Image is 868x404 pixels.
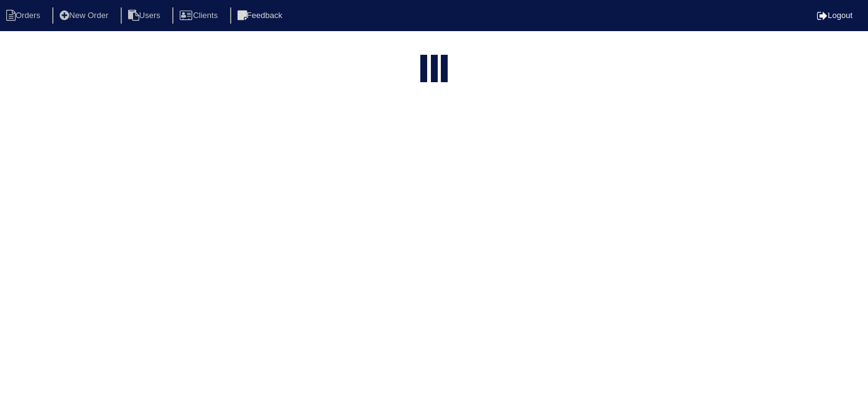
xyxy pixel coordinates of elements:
[230,7,292,24] li: Feedback
[121,7,170,24] li: Users
[52,7,118,24] li: New Order
[817,11,852,20] a: Logout
[52,11,118,20] a: New Order
[172,11,228,20] a: Clients
[172,7,228,24] li: Clients
[431,55,438,85] div: loading...
[121,11,170,20] a: Users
